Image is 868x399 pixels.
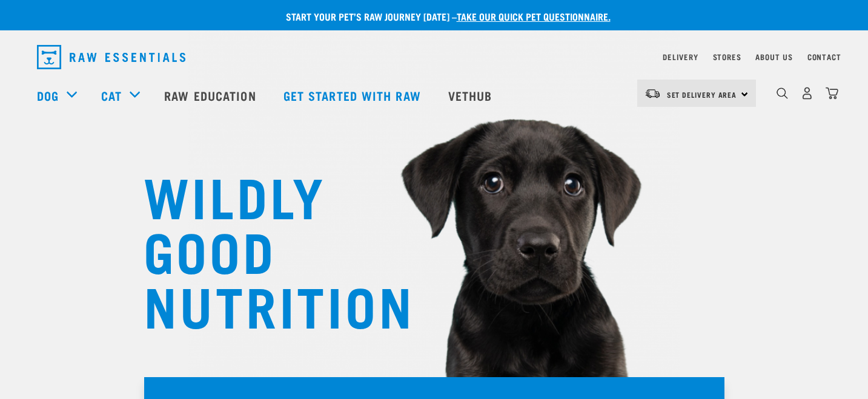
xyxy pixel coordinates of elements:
h1: WILDLY GOOD NUTRITION [144,167,386,331]
a: Dog [37,86,59,104]
img: Raw Essentials Logo [37,45,185,69]
img: van-moving.png [644,88,661,99]
img: user.png [801,87,813,100]
a: Cat [101,86,122,104]
a: Contact [807,55,841,59]
img: home-icon@2x.png [826,87,838,100]
a: Get started with Raw [271,71,436,120]
a: Delivery [663,55,698,59]
span: Set Delivery Area [667,92,737,97]
a: Raw Education [152,71,271,120]
a: Stores [713,55,741,59]
a: Vethub [436,71,508,120]
a: take our quick pet questionnaire. [457,13,611,19]
nav: dropdown navigation [27,40,841,74]
img: home-icon-1@2x.png [777,87,788,99]
a: About Us [755,55,792,59]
